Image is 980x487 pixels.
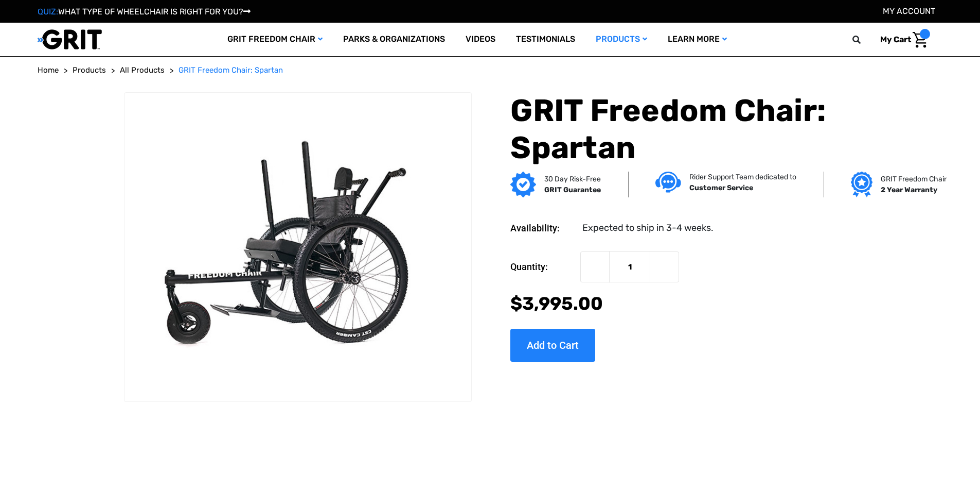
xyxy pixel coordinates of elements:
input: Search [857,29,872,51]
a: Videos [455,23,506,56]
a: GRIT Freedom Chair: Spartan [179,64,283,76]
dt: Availability: [510,221,575,235]
span: GRIT Freedom Chair: Spartan [179,65,283,75]
a: Home [38,64,59,76]
a: Parks & Organizations [333,23,455,56]
p: 30 Day Risk-Free [544,174,601,184]
a: Products [585,23,657,56]
a: Account [883,6,935,16]
p: Rider Support Team dedicated to [689,172,796,182]
a: Products [73,64,106,76]
span: QUIZ: [38,7,58,16]
img: Customer service [655,172,681,193]
span: $3,995.00 [510,293,603,314]
nav: Breadcrumb [38,64,943,76]
label: Quantity: [510,251,575,282]
span: Products [73,65,106,75]
a: All Products [120,64,165,76]
h1: GRIT Freedom Chair: Spartan [510,92,942,166]
a: GRIT Freedom Chair [217,23,333,56]
strong: GRIT Guarantee [544,186,601,194]
a: Cart with 0 items [872,29,930,51]
img: Cart [913,32,928,48]
p: GRIT Freedom Chair [881,174,947,184]
a: QUIZ:WHAT TYPE OF WHEELCHAIR IS RIGHT FOR YOU? [38,7,251,16]
img: GRIT All-Terrain Wheelchair and Mobility Equipment [38,29,102,50]
span: My Cart [880,35,911,44]
span: Home [38,65,59,75]
dd: Expected to ship in 3-4 weeks. [582,221,714,235]
input: Add to Cart [510,329,595,362]
span: All Products [120,65,165,75]
img: GRIT Guarantee [510,172,536,197]
strong: Customer Service [689,183,753,192]
img: GRIT Freedom Chair: Spartan [124,131,471,363]
img: Grit freedom [851,172,872,197]
a: Learn More [657,23,737,56]
a: Testimonials [506,23,585,56]
strong: 2 Year Warranty [881,186,937,194]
